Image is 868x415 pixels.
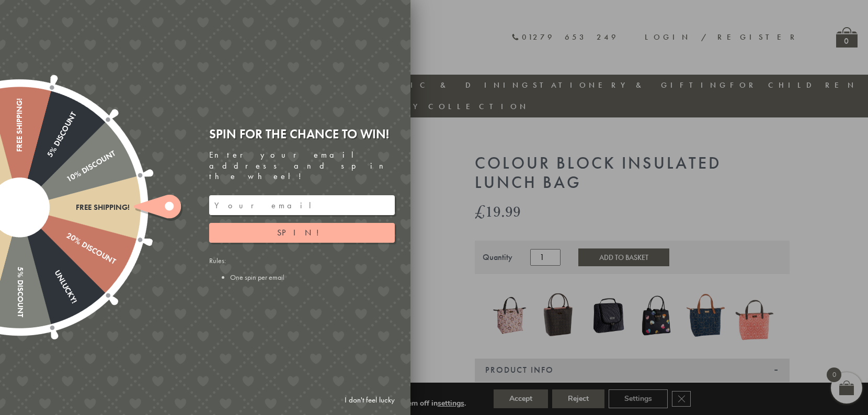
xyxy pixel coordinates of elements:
div: Free shipping! [20,203,130,212]
a: I don't feel lucky [339,390,400,410]
span: Spin! [277,227,327,238]
li: One spin per email [230,272,395,282]
div: 5% Discount [16,110,78,209]
div: Free shipping! [15,98,24,208]
button: Spin! [209,223,395,243]
div: 20% Discount [17,204,117,266]
div: Enter your email address and spin the wheel! [209,150,395,182]
div: 5% Discount [15,208,24,317]
input: Your email [209,195,395,215]
div: Spin for the chance to win! [209,126,395,142]
div: Rules: [209,256,395,282]
div: Unlucky! [16,205,78,304]
div: 10% Discount [17,149,117,211]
